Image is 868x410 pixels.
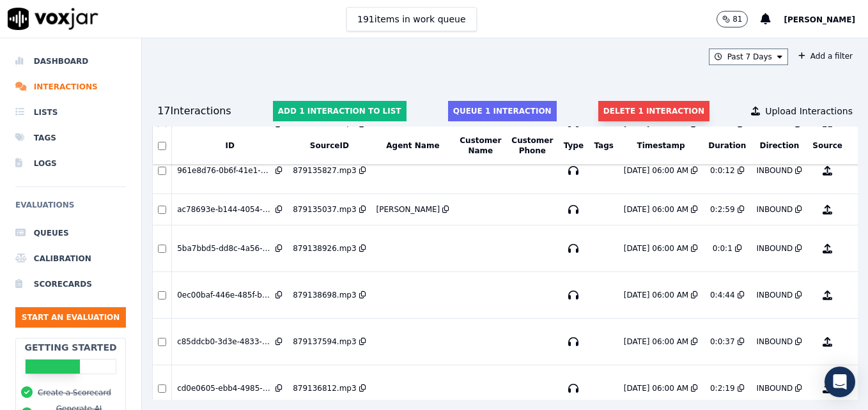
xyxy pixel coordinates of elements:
[38,388,111,398] button: Create a Scorecard
[460,135,501,156] button: Customer Name
[564,140,584,151] button: Type
[793,49,858,64] button: Add a filter
[637,140,685,151] button: Timestamp
[624,290,688,300] div: [DATE] 06:00 AM
[177,337,273,347] div: c85ddcb0-3d3e-4833-abcc-601e9605272d
[598,101,709,121] button: Delete 1 interaction
[756,337,793,347] div: INBOUND
[756,383,793,393] div: INBOUND
[624,165,688,176] div: [DATE] 06:00 AM
[784,11,868,27] button: [PERSON_NAME]
[293,204,356,215] div: 879135037.mp3
[293,383,356,393] div: 879136812.mp3
[732,14,742,24] p: 81
[15,74,126,100] a: Interactions
[177,243,273,254] div: 5ba7bbd5-dd8c-4a56-9d7d-9c2ba485f856
[710,383,735,393] div: 0:2:19
[624,337,688,347] div: [DATE] 06:00 AM
[15,125,126,151] a: Tags
[346,7,477,31] button: 191items in work queue
[15,220,126,246] a: Queues
[25,341,117,354] h2: Getting Started
[386,140,439,151] button: Agent Name
[710,337,735,347] div: 0:0:37
[624,243,688,254] div: [DATE] 06:00 AM
[624,204,688,215] div: [DATE] 06:00 AM
[376,204,440,215] div: [PERSON_NAME]
[765,105,853,118] span: Upload Interactions
[177,204,273,215] div: ac78693e-b144-4054-abd2-3e551981d982
[710,204,735,215] div: 0:2:59
[177,290,273,300] div: 0ec00baf-446e-485f-b9db-9965f159cc6b
[784,15,855,24] span: [PERSON_NAME]
[709,49,788,65] button: Past 7 Days
[15,246,126,271] a: Calibration
[710,290,735,300] div: 0:4:44
[273,101,407,121] button: Add 1 interaction to list
[15,151,126,176] a: Logs
[293,290,356,300] div: 879138698.mp3
[177,383,273,393] div: cd0e0605-ebb4-4985-ba71-4d26cb415d8f
[293,165,356,176] div: 879135827.mp3
[15,197,126,220] h6: Evaluations
[8,8,98,30] img: voxjar logo
[708,140,746,151] button: Duration
[756,204,793,215] div: INBOUND
[15,307,126,328] button: Start an Evaluation
[717,11,748,27] button: 81
[15,100,126,125] a: Lists
[756,165,793,176] div: INBOUND
[15,49,126,74] a: Dashboard
[293,243,356,254] div: 879138926.mp3
[594,140,613,151] button: Tags
[177,165,273,176] div: 961e8d76-0b6f-41e1-b80a-d620e95292ca
[756,243,793,254] div: INBOUND
[15,271,126,297] a: Scorecards
[225,140,234,151] button: ID
[713,243,732,254] div: 0:0:1
[310,140,349,151] button: SourceID
[293,337,356,347] div: 879137594.mp3
[759,140,799,151] button: Direction
[511,135,553,156] button: Customer Phone
[710,165,735,176] div: 0:0:12
[624,383,688,393] div: [DATE] 06:00 AM
[751,105,853,118] button: Upload Interactions
[825,367,855,397] div: Open Intercom Messenger
[756,290,793,300] div: INBOUND
[812,140,842,151] button: Source
[717,11,761,27] button: 81
[157,103,231,119] div: 17 Interaction s
[448,101,557,121] button: Queue 1 interaction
